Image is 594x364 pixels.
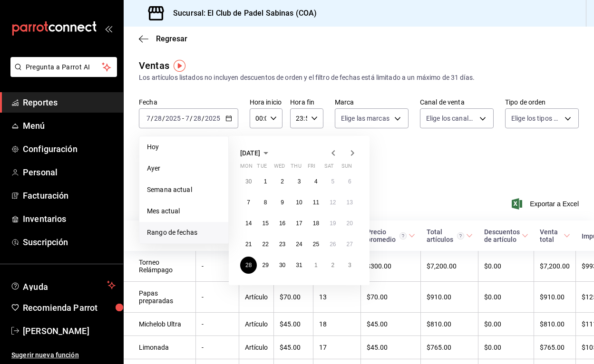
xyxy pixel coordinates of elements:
[154,115,162,122] input: --
[257,236,273,253] button: July 22, 2025
[240,194,257,211] button: July 7, 2025
[274,282,313,313] td: $70.00
[139,73,579,83] div: Los artículos listados no incluyen descuentos de orden y el filtro de fechas está limitado a un m...
[151,115,154,122] span: /
[274,336,313,359] td: $45.00
[421,251,478,282] td: $7,200.00
[484,228,520,243] div: Descuentos de artículo
[298,178,301,185] abbr: July 3, 2025
[341,236,358,253] button: July 27, 2025
[291,236,307,253] button: July 24, 2025
[335,99,409,105] label: Marca
[313,199,319,206] abbr: July 11, 2025
[165,115,181,122] input: ----
[421,282,478,313] td: $910.00
[147,163,221,173] span: Ayer
[308,194,324,211] button: July 11, 2025
[478,336,534,359] td: $0.00
[274,163,285,173] abbr: Wednesday
[105,25,112,32] button: open_drawer_menu
[341,114,390,123] span: Elige las marcas
[166,8,317,19] h3: Sucursal: El Club de Padel Sabinas (COA)
[399,232,407,239] svg: Precio promedio = Total artículos / cantidad
[124,282,196,313] td: Papas preparadas
[23,236,116,249] span: Suscripción
[281,178,284,185] abbr: July 2, 2025
[11,350,116,360] span: Sugerir nueva función
[291,194,307,211] button: July 10, 2025
[361,282,421,313] td: $70.00
[162,115,165,122] span: /
[534,282,576,313] td: $910.00
[296,241,302,248] abbr: July 24, 2025
[291,257,307,274] button: July 31, 2025
[296,262,302,268] abbr: July 31, 2025
[124,251,196,282] td: Torneo Relámpago
[331,262,334,268] abbr: August 2, 2025
[484,228,528,243] span: Descuentos de artículo
[296,220,302,227] abbr: July 17, 2025
[240,163,253,173] abbr: Monday
[23,301,116,314] span: Recomienda Parrot
[250,99,283,105] label: Hora inicio
[190,115,193,122] span: /
[324,173,341,190] button: July 5, 2025
[313,241,319,248] abbr: July 25, 2025
[505,99,579,105] label: Tipo de orden
[240,149,260,157] span: [DATE]
[331,178,334,185] abbr: July 5, 2025
[245,241,252,248] abbr: July 21, 2025
[313,336,361,359] td: 17
[257,194,273,211] button: July 8, 2025
[196,313,239,336] td: -
[239,336,274,359] td: Artículo
[147,142,221,152] span: Hoy
[324,236,341,253] button: July 26, 2025
[245,262,252,268] abbr: July 28, 2025
[146,115,151,122] input: --
[26,62,102,72] span: Pregunta a Parrot AI
[348,262,351,268] abbr: August 3, 2025
[478,251,534,282] td: $0.00
[262,241,268,248] abbr: July 22, 2025
[534,251,576,282] td: $7,200.00
[478,313,534,336] td: $0.00
[147,185,221,195] span: Semana actual
[264,178,267,185] abbr: July 1, 2025
[196,336,239,359] td: -
[324,194,341,211] button: July 12, 2025
[274,194,291,211] button: July 9, 2025
[540,228,562,243] div: Venta total
[308,257,324,274] button: August 1, 2025
[514,198,579,210] span: Exportar a Excel
[341,194,358,211] button: July 13, 2025
[347,220,353,227] abbr: July 20, 2025
[341,257,358,274] button: August 3, 2025
[314,178,318,185] abbr: July 4, 2025
[262,262,268,268] abbr: July 29, 2025
[139,34,187,43] button: Regresar
[124,313,196,336] td: Michelob Ultra
[257,257,273,274] button: July 29, 2025
[174,60,185,72] img: Tooltip marker
[23,325,116,337] span: [PERSON_NAME]
[274,215,291,232] button: July 16, 2025
[421,313,478,336] td: $810.00
[23,212,116,225] span: Inventarios
[457,232,464,239] svg: El total artículos considera cambios de precios en los artículos así como costos adicionales por ...
[308,215,324,232] button: July 18, 2025
[156,34,187,43] span: Regresar
[308,236,324,253] button: July 25, 2025
[313,313,361,336] td: 18
[202,115,204,122] span: /
[239,313,274,336] td: Artículo
[239,282,274,313] td: Artículo
[426,114,476,123] span: Elige los canales de venta
[185,115,190,122] input: --
[330,199,336,206] abbr: July 12, 2025
[274,313,313,336] td: $45.00
[313,220,319,227] abbr: July 18, 2025
[23,96,116,109] span: Reportes
[196,251,239,282] td: -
